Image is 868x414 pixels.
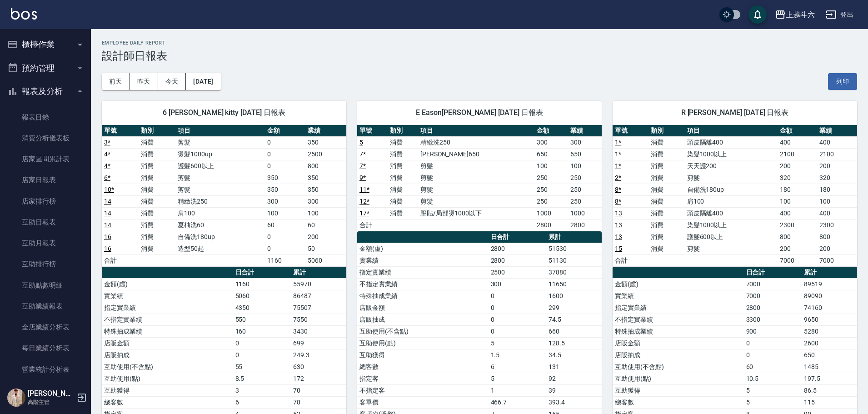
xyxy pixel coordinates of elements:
[104,209,111,217] a: 14
[546,349,602,361] td: 34.5
[233,384,291,396] td: 3
[357,125,388,137] th: 單號
[102,290,233,302] td: 實業績
[233,373,291,384] td: 8.5
[291,302,346,314] td: 75507
[4,233,87,254] a: 互助月報表
[175,148,264,160] td: 燙髮1000up
[357,325,489,337] td: 互助使用(不含點)
[613,361,744,373] td: 互助使用(不含點)
[175,125,264,137] th: 項目
[102,349,233,361] td: 店販抽成
[744,349,802,361] td: 0
[778,136,818,148] td: 400
[357,361,489,373] td: 總客數
[546,266,602,278] td: 37880
[388,184,418,195] td: 消費
[744,384,802,396] td: 5
[817,148,857,160] td: 2100
[822,6,857,23] button: 登出
[489,231,546,243] th: 日合計
[291,290,346,302] td: 86487
[4,275,87,296] a: 互助點數明細
[778,160,818,172] td: 200
[744,302,802,314] td: 2800
[305,125,346,137] th: 業績
[4,80,87,103] button: 報表及分析
[291,361,346,373] td: 630
[102,73,130,90] button: 前天
[357,290,489,302] td: 特殊抽成業績
[4,107,87,128] a: 報表目錄
[418,195,535,207] td: 剪髮
[685,243,778,254] td: 剪髮
[233,325,291,337] td: 160
[357,349,489,361] td: 互助獲得
[748,5,767,24] button: save
[175,136,264,148] td: 剪髮
[102,254,139,266] td: 合計
[802,290,857,302] td: 89090
[130,73,158,90] button: 昨天
[568,136,602,148] td: 300
[265,184,306,195] td: 350
[685,172,778,184] td: 剪髮
[613,325,744,337] td: 特殊抽成業績
[368,108,591,117] span: E Eason[PERSON_NAME] [DATE] 日報表
[744,278,802,290] td: 7000
[357,337,489,349] td: 互助使用(點)
[613,337,744,349] td: 店販金額
[817,136,857,148] td: 400
[388,172,418,184] td: 消費
[778,148,818,160] td: 2100
[568,160,602,172] td: 100
[4,149,87,170] a: 店家區間累計表
[534,195,568,207] td: 250
[388,148,418,160] td: 消費
[817,243,857,254] td: 200
[357,302,489,314] td: 店販金額
[104,245,111,252] a: 16
[615,233,622,240] a: 13
[357,266,489,278] td: 指定實業績
[802,373,857,384] td: 197.5
[139,136,175,148] td: 消費
[546,384,602,396] td: 39
[233,314,291,325] td: 550
[357,254,489,266] td: 實業績
[744,361,802,373] td: 60
[802,278,857,290] td: 89519
[175,231,264,243] td: 自備洗180up
[305,231,346,243] td: 200
[546,290,602,302] td: 1600
[613,254,649,266] td: 合計
[624,108,846,117] span: R [PERSON_NAME] [DATE] 日報表
[489,290,546,302] td: 0
[489,396,546,408] td: 466.7
[802,267,857,279] th: 累計
[4,380,87,401] a: 營業項目月分析表
[291,314,346,325] td: 7550
[104,198,111,205] a: 14
[139,160,175,172] td: 消費
[291,325,346,337] td: 3430
[649,148,684,160] td: 消費
[489,384,546,396] td: 1
[615,221,622,229] a: 13
[568,148,602,160] td: 650
[649,231,684,243] td: 消費
[613,349,744,361] td: 店販抽成
[291,396,346,408] td: 78
[802,302,857,314] td: 74160
[613,125,649,137] th: 單號
[357,125,602,231] table: a dense table
[265,207,306,219] td: 100
[546,325,602,337] td: 660
[102,278,233,290] td: 金額(虛)
[291,278,346,290] td: 55970
[158,73,186,90] button: 今天
[418,172,535,184] td: 剪髮
[649,207,684,219] td: 消費
[568,219,602,231] td: 2800
[175,243,264,254] td: 造型50起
